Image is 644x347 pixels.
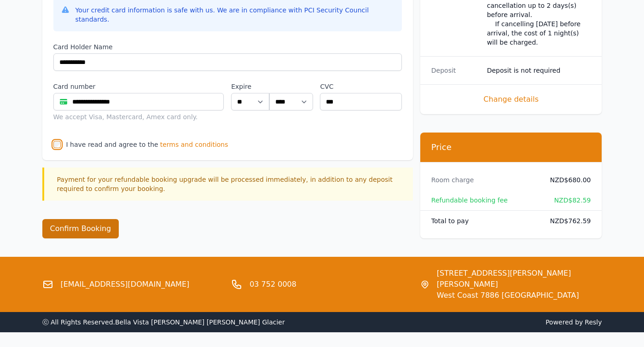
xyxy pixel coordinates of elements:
[487,66,591,75] dd: Deposit is not required
[42,318,285,326] span: ⓒ All Rights Reserved. Bella Vista [PERSON_NAME] [PERSON_NAME] Glacier
[437,268,602,290] span: [STREET_ADDRESS][PERSON_NAME] [PERSON_NAME]
[249,279,296,290] a: 03 752 0008
[431,66,480,75] dt: Deposit
[543,196,591,205] dd: NZD$82.59
[231,82,269,91] label: Expire
[543,175,591,185] dd: NZD$680.00
[431,94,591,105] span: Change details
[61,279,190,290] a: [EMAIL_ADDRESS][DOMAIN_NAME]
[57,175,406,193] p: Payment for your refundable booking upgrade will be processed immediately, in addition to any dep...
[66,141,158,148] label: I have read and agree to the
[269,82,313,91] label: .
[160,140,228,149] span: terms and conditions
[585,318,602,326] a: Resly
[53,42,402,52] label: Card Holder Name
[437,290,602,301] span: West Coast 7886 [GEOGRAPHIC_DATA]
[431,175,535,185] dt: Room charge
[431,142,591,153] h3: Price
[543,216,591,226] dd: NZD$762.59
[42,219,119,238] button: Confirm Booking
[431,216,535,226] dt: Total to pay
[431,196,535,205] dt: Refundable booking fee
[53,82,224,91] label: Card number
[320,82,401,91] label: CVC
[53,112,224,121] div: We accept Visa, Mastercard, Amex card only.
[326,318,602,327] span: Powered by
[75,6,395,24] div: Your credit card information is safe with us. We are in compliance with PCI Security Council stan...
